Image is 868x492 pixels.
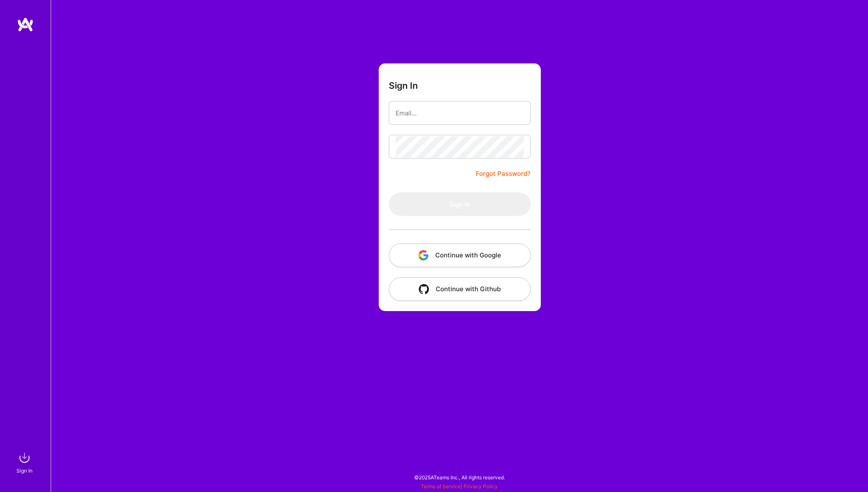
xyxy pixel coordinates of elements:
a: Forgot Password? [476,169,531,179]
button: Continue with Google [389,243,531,267]
img: icon [418,250,429,260]
img: logo [17,17,34,32]
h3: Sign In [389,80,418,91]
button: Sign In [389,192,531,216]
div: Sign In [16,466,33,475]
a: Terms of Service [421,483,461,489]
a: sign inSign In [18,449,33,475]
div: © 2025 ATeams Inc., All rights reserved. [51,467,868,488]
input: Email... [396,102,524,124]
a: Privacy Policy [464,483,498,489]
span: | [421,483,498,489]
button: Continue with Github [389,277,531,301]
img: icon [419,284,429,294]
img: sign in [16,449,33,466]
